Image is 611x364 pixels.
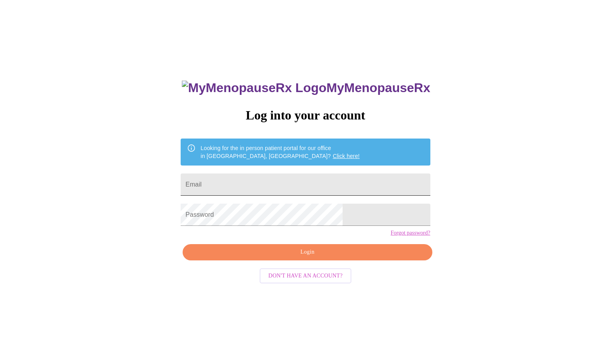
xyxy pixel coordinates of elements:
a: Don't have an account? [258,272,353,279]
button: Don't have an account? [260,268,351,284]
img: MyMenopauseRx Logo [182,81,326,95]
a: Click here! [333,153,360,159]
h3: Log into your account [181,108,430,123]
span: Don't have an account? [268,271,343,281]
a: Forgot password? [391,230,430,236]
span: Login [192,247,423,257]
div: Looking for the in person patient portal for our office in [GEOGRAPHIC_DATA], [GEOGRAPHIC_DATA]? [200,141,360,163]
button: Login [183,244,432,260]
h3: MyMenopauseRx [182,81,430,95]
